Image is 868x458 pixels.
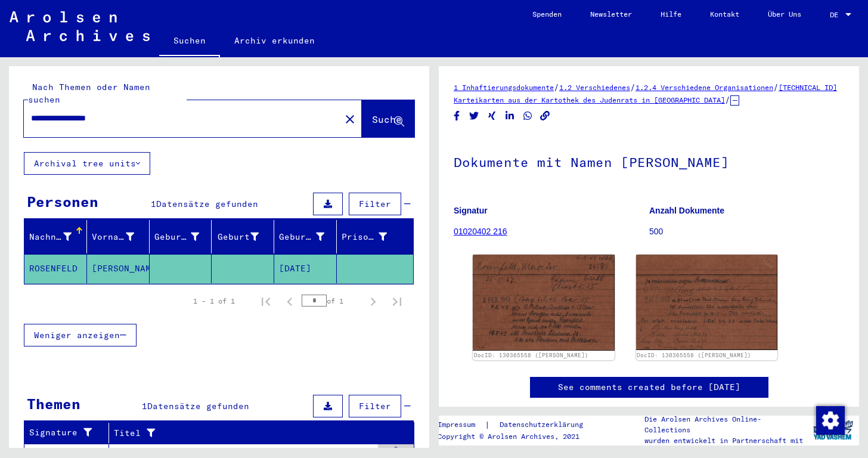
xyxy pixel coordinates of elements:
[649,225,844,238] p: 500
[359,401,391,411] span: Filter
[349,395,401,417] button: Filter
[522,109,534,123] button: Share on WhatsApp
[24,220,87,253] mat-header-cell: Nachname
[635,83,773,92] a: 1.2.4 Verschiedene Organisationen
[361,289,385,313] button: Next page
[490,419,597,431] a: Datenschutzerklärung
[142,401,147,411] span: 1
[504,109,516,123] button: Share on LinkedIn
[159,26,220,57] a: Suchen
[254,289,278,313] button: First page
[630,82,635,92] span: /
[473,255,615,351] img: 001.jpg
[385,289,409,313] button: Last page
[87,254,150,283] mat-cell: [PERSON_NAME]
[10,11,150,41] img: Arolsen_neg.svg
[302,295,361,307] div: of 1
[474,352,588,358] a: DocID: 130365558 ([PERSON_NAME])
[359,199,391,209] span: Filter
[362,100,414,137] button: Suche
[154,231,200,243] div: Geburtsname
[438,419,485,431] a: Impressum
[28,82,150,105] mat-label: Nach Themen oder Namen suchen
[279,227,339,246] div: Geburtsdatum
[150,220,212,253] mat-header-cell: Geburtsname
[27,191,98,212] div: Personen
[151,199,156,209] span: 1
[343,112,357,126] mat-icon: close
[24,254,87,283] mat-cell: ROSENFELD
[454,206,488,215] b: Signatur
[337,220,413,253] mat-header-cell: Prisoner #
[636,255,778,349] img: 002.jpg
[830,11,843,19] span: DE
[29,426,100,439] div: Signature
[637,352,751,358] a: DocID: 130365558 ([PERSON_NAME])
[193,296,235,307] div: 1 – 1 of 1
[154,227,215,246] div: Geburtsname
[454,227,507,236] a: 01020402 216
[338,107,362,131] button: Clear
[438,431,597,442] p: Copyright © Arolsen Archives, 2021
[554,82,559,92] span: /
[278,289,302,313] button: Previous page
[372,113,402,125] span: Suche
[454,83,554,92] a: 1 Inhaftierungsdokumente
[486,109,498,123] button: Share on Xing
[773,82,779,92] span: /
[216,231,259,243] div: Geburt‏
[24,152,150,175] button: Archival tree units
[216,227,274,246] div: Geburt‏
[454,135,844,187] h1: Dokumente mit Namen [PERSON_NAME]
[156,199,258,209] span: Datensätze gefunden
[816,406,844,434] div: Zustimmung ändern
[451,109,463,123] button: Share on Facebook
[87,220,150,253] mat-header-cell: Vorname
[34,330,120,341] span: Weniger anzeigen
[349,193,401,215] button: Filter
[274,220,337,253] mat-header-cell: Geburtsdatum
[725,94,730,105] span: /
[27,393,80,414] div: Themen
[24,324,137,346] button: Weniger anzeigen
[558,381,740,394] a: See comments created before [DATE]
[92,231,134,243] div: Vorname
[114,427,390,440] div: Titel
[29,231,72,243] div: Nachname
[559,83,630,92] a: 1.2 Verschiedenes
[644,414,807,435] p: Die Arolsen Archives Online-Collections
[468,109,480,123] button: Share on Twitter
[438,419,597,431] div: |
[816,406,845,435] img: Zustimmung ändern
[114,423,402,442] div: Titel
[29,423,111,442] div: Signature
[29,227,86,246] div: Nachname
[274,254,337,283] mat-cell: [DATE]
[279,231,324,243] div: Geburtsdatum
[811,415,855,445] img: yv_logo.png
[220,26,329,55] a: Archiv erkunden
[649,206,724,215] b: Anzahl Dokumente
[212,220,274,253] mat-header-cell: Geburt‏
[147,401,249,411] span: Datensätze gefunden
[539,109,551,123] button: Copy link
[342,231,387,243] div: Prisoner #
[378,444,414,456] div: 8
[644,435,807,446] p: wurden entwickelt in Partnerschaft mit
[92,227,149,246] div: Vorname
[342,227,402,246] div: Prisoner #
